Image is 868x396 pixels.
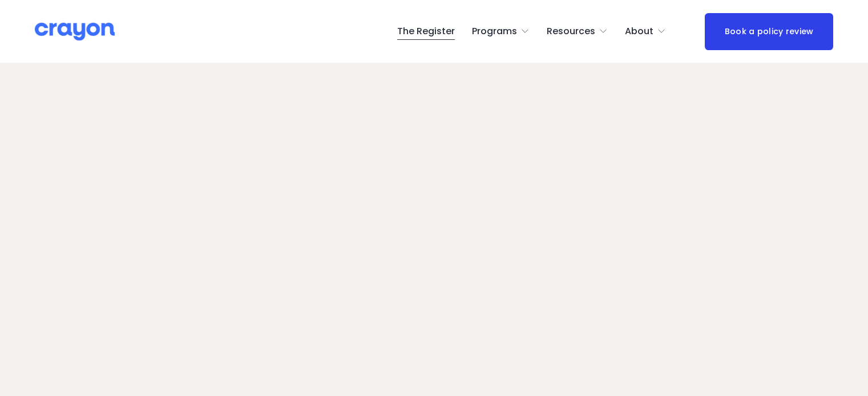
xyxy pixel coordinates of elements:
a: The Register [397,22,455,40]
img: Crayon [35,22,115,42]
span: About [625,23,653,40]
a: folder dropdown [472,22,530,40]
a: Book a policy review [705,13,833,50]
span: Programs [472,23,517,40]
a: folder dropdown [625,22,666,40]
a: folder dropdown [547,22,608,40]
span: Resources [547,23,595,40]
